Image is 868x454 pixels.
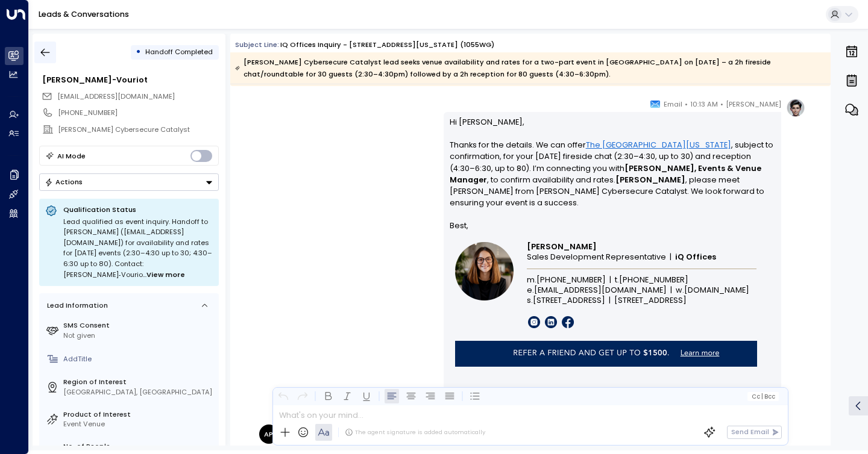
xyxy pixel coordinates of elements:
[43,300,108,311] div: Lead Information
[670,252,671,262] font: |
[63,217,213,281] div: Lead qualified as event inquiry. Handoff to [PERSON_NAME] ([EMAIL_ADDRESS][DOMAIN_NAME]) for avai...
[63,387,215,397] div: [GEOGRAPHIC_DATA], [GEOGRAPHIC_DATA]
[63,320,215,331] label: SMS Consent
[57,92,175,101] span: [EMAIL_ADDRESS][DOMAIN_NAME]
[259,424,278,444] div: AP
[39,173,219,191] div: Button group with a nested menu
[684,285,749,295] a: [DOMAIN_NAME]
[720,98,723,110] span: •
[761,393,763,400] span: |
[58,108,218,118] div: [PHONE_NUMBER]
[276,389,291,403] button: Undo
[295,389,310,403] button: Redo
[527,252,666,262] span: Sales Development Representative
[614,296,687,305] span: [STREET_ADDRESS]
[39,9,129,19] a: Leads & Conversations
[676,285,684,295] span: w.
[280,40,494,50] div: iQ Offices Inquiry - [STREET_ADDRESS][US_STATE] (1055WG)
[664,98,682,110] span: Email
[58,125,218,135] div: [PERSON_NAME] Cybersecure Catalyst
[450,116,776,220] p: Hi [PERSON_NAME], Thanks for the details. We can offer , subject to confirmation, for your [DATE]...
[615,175,685,185] strong: [PERSON_NAME]
[450,163,763,185] strong: [PERSON_NAME], Events & Venue Manager
[235,56,825,80] div: [PERSON_NAME] Cybersecure Catalyst lead seeks venue availability and rates for a two-part event i...
[63,205,213,214] p: Qualification Status
[685,98,688,110] span: •
[57,150,86,162] div: AI Mode
[235,40,279,49] span: Subject Line:
[146,270,185,281] span: View more
[786,98,805,117] img: profile-logo.png
[586,139,731,151] a: The [GEOGRAPHIC_DATA][US_STATE]
[63,441,215,452] label: No. of People
[690,98,718,110] span: 10:13 AM
[63,331,215,341] div: Not given
[609,295,611,305] font: |
[63,409,215,420] label: Product of Interest
[136,43,141,61] div: •
[527,296,533,305] span: s.
[670,285,672,295] font: |
[527,242,597,252] span: [PERSON_NAME]
[45,178,83,186] div: Actions
[615,275,619,285] span: t.
[527,285,534,295] span: e.
[57,92,175,102] span: apetitvouriot@torontomu.ca
[39,173,219,191] button: Actions
[726,98,781,110] span: [PERSON_NAME]
[533,296,605,305] span: [STREET_ADDRESS]
[42,74,218,86] div: [PERSON_NAME]-Vouriot
[534,285,667,295] a: [EMAIL_ADDRESS][DOMAIN_NAME]
[345,428,485,437] div: The agent signature is added automatically
[619,275,688,285] a: [PHONE_NUMBER]
[63,419,215,429] div: Event Venue
[145,47,213,57] span: Handoff Completed
[63,377,215,387] label: Region of Interest
[536,275,606,285] a: [PHONE_NUMBER]
[450,220,776,231] p: Best,
[63,354,215,364] div: AddTitle
[747,392,779,401] button: Cc|Bcc
[609,275,611,285] font: |
[527,275,536,285] span: m.
[752,393,775,400] span: Cc Bcc
[675,252,716,262] a: iQ Offices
